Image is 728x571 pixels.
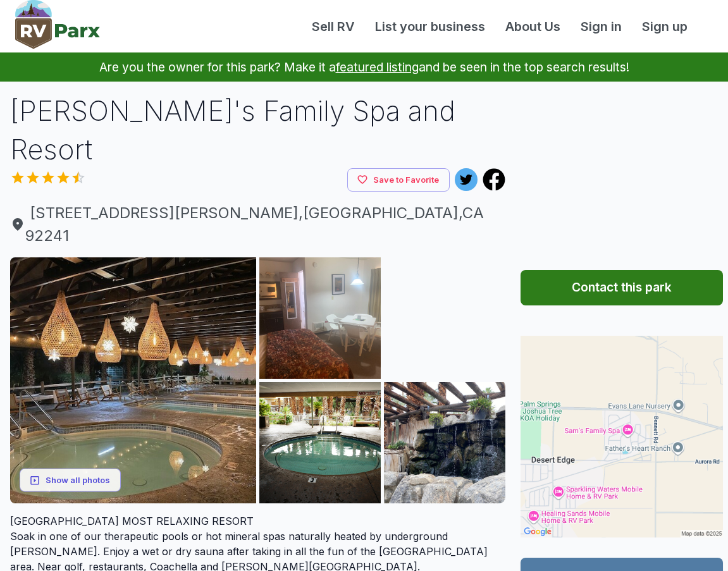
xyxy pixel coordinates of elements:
[384,382,505,503] img: AAcXr8rsVkapI4N203HhBTFjQwRHxuYyWDOJxD77aZLl97NfNNiu4EMjIayX979rtUNqvjsuJtdPYgjFna79mnFx4iPPEASw5...
[571,17,632,36] a: Sign in
[302,17,365,36] a: Sell RV
[10,202,505,247] a: [STREET_ADDRESS][PERSON_NAME],[GEOGRAPHIC_DATA],CA 92241
[259,382,381,503] img: AAcXr8ovjiHOLuN3NZ_ATqxGn9IQPUYFmo-p_XfuwuGeuMUUBTHyPowHiK55aGiBmuuhF7SR2-R-6nRlRim3ADyTf2OJ-kH3Z...
[521,336,723,538] img: Map for Sam's Family Spa and Resort
[20,469,121,492] button: Show all photos
[10,515,254,527] span: [GEOGRAPHIC_DATA] MOST RELAXING RESORT
[15,52,713,82] p: Are you the owner for this park? Make it a and be seen in the top search results!
[10,92,505,168] h1: [PERSON_NAME]'s Family Spa and Resort
[521,270,723,305] button: Contact this park
[10,202,505,247] span: [STREET_ADDRESS][PERSON_NAME] , [GEOGRAPHIC_DATA] , CA 92241
[259,257,381,379] img: AAcXr8qcA_Cpq0lEaq4OzEwv8KMukVBruPCZYJGxXXF4VvyOjwyoEF4uMtnFVuVSkG9FGiRs9yH6Iwjr1ycg8-igC-LQqWhRI...
[365,17,495,36] a: List your business
[10,257,256,503] img: AAcXr8qVO1T0LRy93KeM6fpZpOCSgy8_HPH3Y_418H7xpduP4SWUOn2gAThJTL8NmlnjsKIYnOS1NQy3Zeyi4ZGMbL7aqjPj3...
[336,59,419,75] a: featured listing
[632,17,698,36] a: Sign up
[384,257,505,379] img: AAcXr8ogEUyETli8igqGO8lTW3zM6phpgh131rQd0JlQLYzpnyxSlx4luoC0pDUIbNbVWF5EoPF2p2qd32IDqepwYDiICXYWz...
[347,168,450,192] button: Save to Favorite
[495,17,571,36] a: About Us
[521,92,723,250] iframe: Advertisement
